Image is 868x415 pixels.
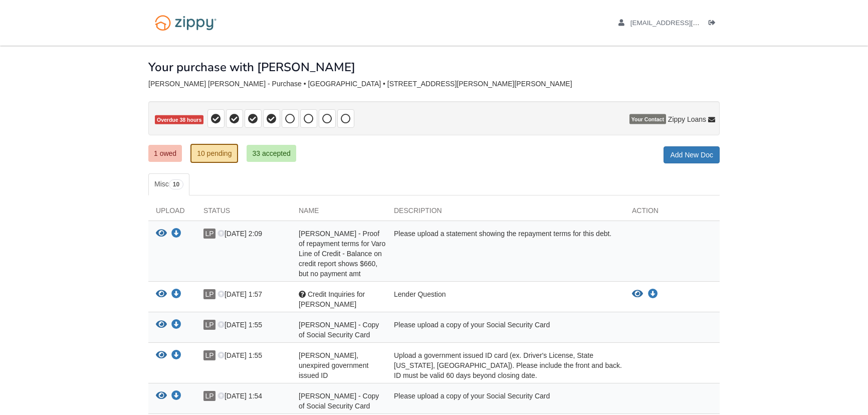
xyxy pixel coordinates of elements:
[148,10,223,36] img: Logo
[386,229,624,279] div: Please upload a statement showing the repayment terms for this debt.
[664,146,720,163] a: Add New Doc
[203,350,215,360] span: LP
[668,114,706,124] span: Zippy Loans
[247,145,296,162] a: 33 accepted
[386,289,624,309] div: Lender Question
[171,321,181,329] a: Download LeeShawn Porrata Jackson - Copy of Social Security Card
[709,19,720,29] a: Log out
[171,352,181,360] a: Download LeeShawn Porrata Jackson - Valid, unexpired government issued ID
[386,205,624,221] div: Description
[203,289,215,299] span: LP
[148,205,196,221] div: Upload
[218,392,262,400] span: [DATE] 1:54
[299,351,368,379] span: [PERSON_NAME], unexpired government issued ID
[386,391,624,411] div: Please upload a copy of your Social Security Card
[203,229,215,239] span: LP
[218,351,262,359] span: [DATE] 1:55
[156,289,167,300] button: View Credit Inquiries for LeeShawn
[632,289,643,299] button: View Credit Inquiries for LeeShawn
[299,290,365,308] span: Credit Inquiries for [PERSON_NAME]
[386,320,624,340] div: Please upload a copy of your Social Security Card
[171,291,181,299] a: Download Credit Inquiries for LeeShawn
[156,229,167,239] button: View LeeShawn Porrata Jackson - Proof of repayment terms for Varo Line of Credit - Balance on cre...
[218,321,262,329] span: [DATE] 1:55
[171,230,181,238] a: Download LeeShawn Porrata Jackson - Proof of repayment terms for Varo Line of Credit - Balance on...
[648,290,658,298] a: Download Credit Inquiries for LeeShawn
[169,179,183,189] span: 10
[386,350,624,380] div: Upload a government issued ID card (ex. Driver's License, State [US_STATE], [GEOGRAPHIC_DATA]). P...
[203,391,215,401] span: LP
[618,19,745,29] a: edit profile
[299,392,379,410] span: [PERSON_NAME] - Copy of Social Security Card
[155,115,203,125] span: Overdue 38 hours
[299,321,379,339] span: [PERSON_NAME] - Copy of Social Security Card
[299,230,385,278] span: [PERSON_NAME] - Proof of repayment terms for Varo Line of Credit - Balance on credit report shows...
[156,320,167,330] button: View LeeShawn Porrata Jackson - Copy of Social Security Card
[156,350,167,361] button: View LeeShawn Porrata Jackson - Valid, unexpired government issued ID
[291,205,386,221] div: Name
[196,205,291,221] div: Status
[629,114,666,124] span: Your Contact
[148,61,355,74] h1: Your purchase with [PERSON_NAME]
[171,392,181,400] a: Download Neil Jackson - Copy of Social Security Card
[624,205,720,221] div: Action
[203,320,215,330] span: LP
[190,144,238,163] a: 10 pending
[218,290,262,298] span: [DATE] 1:57
[148,80,720,88] div: [PERSON_NAME] [PERSON_NAME] - Purchase • [GEOGRAPHIC_DATA] • [STREET_ADDRESS][PERSON_NAME][PERSON...
[630,19,745,27] span: lpj6481@gmail.com
[156,391,167,401] button: View Neil Jackson - Copy of Social Security Card
[218,230,262,238] span: [DATE] 2:09
[148,173,189,195] a: Misc
[148,145,182,162] a: 1 owed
